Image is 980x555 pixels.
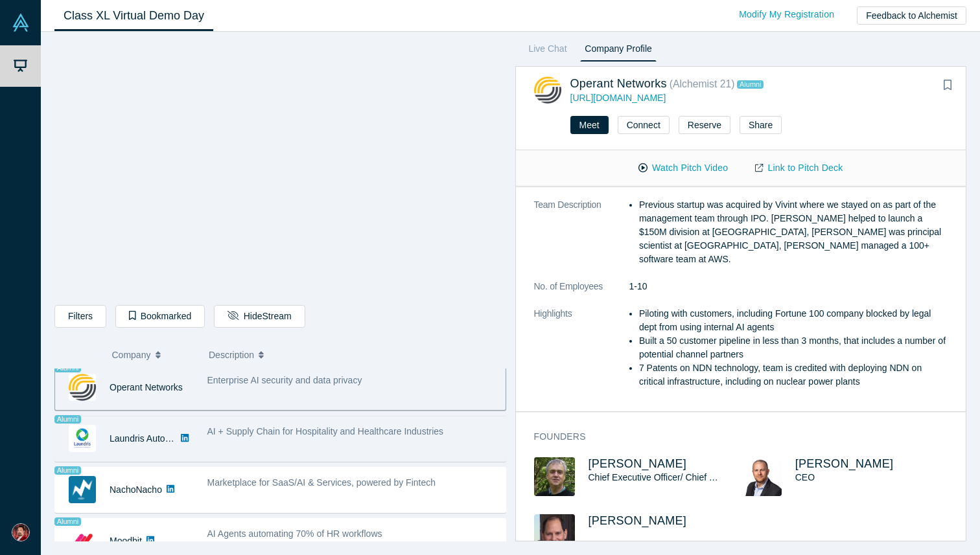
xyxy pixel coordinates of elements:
[12,523,30,541] img: Sunmeet Jolly's Account
[214,305,305,328] button: HideStream
[54,517,81,526] span: Alumni
[618,116,670,134] button: Connect
[857,6,966,25] button: Feedback to Alchemist
[69,527,96,554] img: Moodbit's Logo
[741,457,782,496] img: Keith Rose's Profile Image
[110,484,162,495] a: NachoNacho
[625,157,741,179] button: Watch Pitch Video
[54,305,106,328] button: Filters
[207,426,444,436] span: AI + Supply Chain for Hospitality and Healthcare Industries
[639,361,948,389] li: 7 Patents on NDN technology, team is credited with deploying NDN on critical infrastructure, incl...
[207,375,362,385] span: Enterprise AI security and data privacy
[589,457,687,470] a: [PERSON_NAME]
[207,528,382,539] span: AI Agents automating 70% of HR workflows
[737,80,764,89] span: Alumni
[209,341,497,368] button: Description
[670,78,735,89] small: ( Alchemist 21 )
[69,476,96,503] img: NachoNacho's Logo
[570,77,667,90] a: Operant Networks
[939,76,957,95] button: Bookmark
[54,415,81,424] span: Alumni
[570,116,609,134] button: Meet
[534,307,629,402] dt: Highlights
[54,364,81,372] span: Alumni
[534,457,575,496] img: Randy King's Profile Image
[639,307,948,334] li: Piloting with customers, including Fortune 100 company blocked by legal dept from using internal ...
[69,425,96,452] img: Laundris Autonomous Inventory Management's Logo
[679,116,730,134] button: Reserve
[580,41,656,62] a: Company Profile
[795,472,815,482] span: CEO
[629,280,948,293] dd: 1-10
[639,334,948,361] li: Built a 50 customer pipeline in less than 3 months, that includes a number of potential channel p...
[534,430,930,444] h3: Founders
[54,1,213,31] a: Class XL Virtual Demo Day
[639,198,948,266] li: Previous startup was acquired by Vivint where we stayed on as part of the management team through...
[55,42,506,295] iframe: Alchemist Class XL Demo Day: Vault
[534,76,561,104] img: Operant Networks's Logo
[207,477,436,488] span: Marketplace for SaaS/AI & Services, powered by Fintech
[534,198,629,280] dt: Team Description
[110,536,142,546] a: Moodbit
[589,472,776,482] span: Chief Executive Officer/ Chief Technical Officer
[534,514,575,553] img: Dave Bass's Profile Image
[110,382,183,392] a: Operant Networks
[12,14,30,32] img: Alchemist Vault Logo
[589,514,687,527] a: [PERSON_NAME]
[740,116,782,134] button: Share
[209,341,254,368] span: Description
[570,93,666,103] a: [URL][DOMAIN_NAME]
[741,157,856,179] a: Link to Pitch Deck
[795,457,894,470] a: [PERSON_NAME]
[112,341,196,368] button: Company
[69,374,96,401] img: Operant Networks's Logo
[112,341,151,368] span: Company
[54,466,81,475] span: Alumni
[534,280,629,307] dt: No. of Employees
[524,41,572,62] a: Live Chat
[115,305,205,328] button: Bookmarked
[110,433,293,444] a: Laundris Autonomous Inventory Management
[725,3,848,26] a: Modify My Registration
